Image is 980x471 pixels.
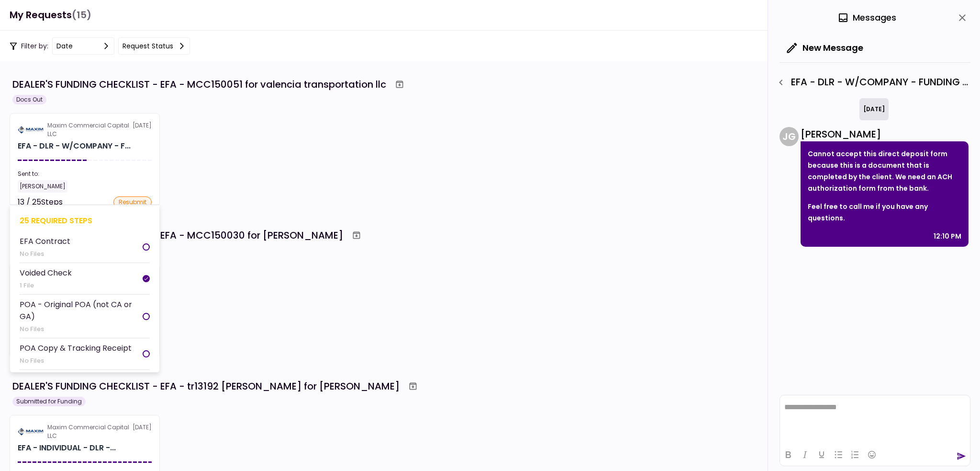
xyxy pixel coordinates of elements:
[348,227,365,244] button: Archive workflow
[20,324,143,334] div: No Files
[52,37,114,55] button: date
[808,148,961,194] p: Cannot accept this direct deposit form because this is a document that is completed by the client...
[47,121,133,138] div: Maxim Commercial Capital LLC
[12,228,343,242] div: DEALER'S FUNDING CHECKLIST - EFA - MCC150030 for [PERSON_NAME]
[20,235,70,247] div: EFA Contract
[404,378,422,395] button: Archive workflow
[18,140,131,152] div: EFA - DLR - W/COMPANY - FUNDING CHECKLIST
[113,196,152,208] div: resubmit
[20,342,132,354] div: POA Copy & Tracking Receipt
[864,448,880,461] button: Emojis
[12,95,46,104] div: Docs Out
[18,126,44,134] img: Partner logo
[18,180,67,193] div: [PERSON_NAME]
[18,196,63,208] div: 13 / 25 Steps
[18,427,44,436] img: Partner logo
[859,98,889,120] div: [DATE]
[18,442,116,454] div: EFA - INDIVIDUAL - DLR - FUNDING CHECKLIST
[957,451,966,461] button: send
[780,395,970,443] iframe: Rich Text Area
[837,11,896,25] div: Messages
[20,215,150,227] div: 25 required steps
[12,379,400,393] div: DEALER'S FUNDING CHECKLIST - EFA - tr13192 [PERSON_NAME] for [PERSON_NAME]
[72,5,91,25] span: (15)
[20,299,143,322] div: POA - Original POA (not CA or GA)
[118,37,190,55] button: Request status
[391,76,408,93] button: Archive workflow
[830,448,846,461] button: Bullet list
[813,448,830,461] button: Underline
[10,5,91,25] h1: My Requests
[847,448,863,461] button: Numbered list
[780,35,871,60] button: New Message
[20,356,132,366] div: No Files
[797,448,813,461] button: Italic
[20,281,72,290] div: 1 File
[12,77,386,92] div: DEALER'S FUNDING CHECKLIST - EFA - MCC150051 for valencia transportation llc
[47,423,133,440] div: Maxim Commercial Capital LLC
[954,10,970,26] button: close
[780,448,796,461] button: Bold
[10,37,190,55] div: Filter by:
[18,121,152,138] div: [DATE]
[20,249,70,259] div: No Files
[780,127,799,146] div: J G
[773,74,970,91] div: EFA - DLR - W/COMPANY - FUNDING CHECKLIST - Voided Check
[808,201,961,224] p: Feel free to call me if you have any questions.
[20,267,72,279] div: Voided Check
[12,397,86,406] div: Submitted for Funding
[934,230,961,242] div: 12:10 PM
[801,127,969,141] div: [PERSON_NAME]
[56,41,73,51] div: date
[18,170,152,178] div: Sent to:
[18,423,152,440] div: [DATE]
